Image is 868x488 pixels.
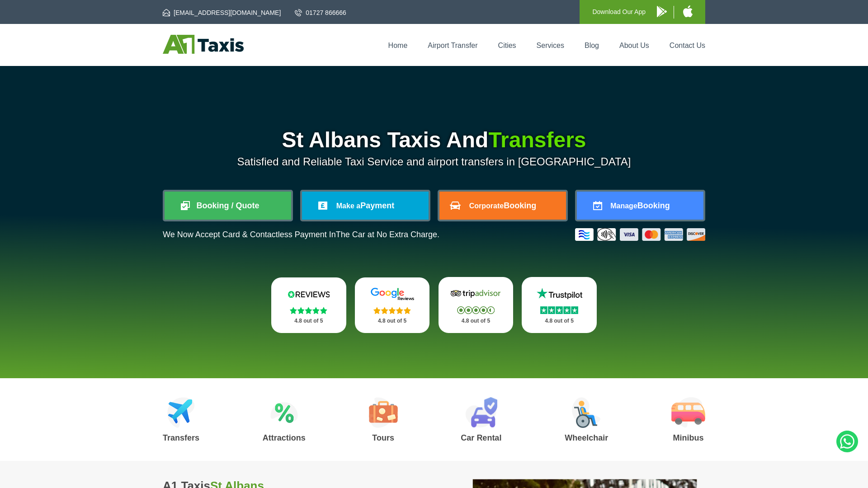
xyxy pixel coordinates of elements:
[163,129,705,151] h1: St Albans Taxis And
[488,128,586,152] span: Transfers
[365,287,420,301] img: Google
[610,202,637,210] span: Manage
[577,192,703,220] a: ManageBooking
[428,42,477,49] a: Airport Transfer
[461,434,501,442] h3: Car Rental
[671,434,705,442] h3: Minibus
[498,42,516,49] a: Cities
[336,230,439,239] span: The Car at No Extra Charge.
[457,306,495,314] img: Stars
[439,192,566,220] a: CorporateBooking
[439,277,514,333] a: Tripadvisor Stars 4.8 out of 5
[163,8,281,17] a: [EMAIL_ADDRESS][DOMAIN_NAME]
[537,42,564,49] a: Services
[281,315,336,327] p: 4.8 out of 5
[671,397,705,428] img: Minibus
[565,434,608,442] h3: Wheelchair
[522,277,597,333] a: Trustpilot Stars 4.8 out of 5
[165,192,291,220] a: Booking / Quote
[657,6,667,17] img: A1 Taxis Android App
[163,35,244,54] img: A1 Taxis St Albans LTD
[365,315,420,327] p: 4.8 out of 5
[270,397,298,428] img: Attractions
[282,287,336,301] img: Reviews.io
[592,6,646,18] p: Download Our App
[263,434,306,442] h3: Attractions
[540,306,578,314] img: Stars
[336,202,360,210] span: Make a
[683,5,693,17] img: A1 Taxis iPhone App
[290,307,327,314] img: Stars
[167,397,195,428] img: Airport Transfers
[369,434,398,442] h3: Tours
[295,8,346,17] a: 01727 866666
[575,228,705,241] img: Credit And Debit Cards
[465,397,497,428] img: Car Rental
[163,434,199,442] h3: Transfers
[469,202,504,210] span: Corporate
[585,42,599,49] a: Blog
[572,397,601,428] img: Wheelchair
[532,287,586,300] img: Trustpilot
[373,307,411,314] img: Stars
[355,277,430,333] a: Google Stars 4.8 out of 5
[271,277,346,333] a: Reviews.io Stars 4.8 out of 5
[619,42,649,49] a: About Us
[670,42,705,49] a: Contact Us
[369,397,398,428] img: Tours
[448,315,504,327] p: 4.8 out of 5
[448,287,503,300] img: Tripadvisor
[532,315,587,327] p: 4.8 out of 5
[163,155,705,168] p: Satisfied and Reliable Taxi Service and airport transfers in [GEOGRAPHIC_DATA]
[302,192,429,220] a: Make aPayment
[163,230,439,239] p: We Now Accept Card & Contactless Payment In
[388,42,408,49] a: Home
